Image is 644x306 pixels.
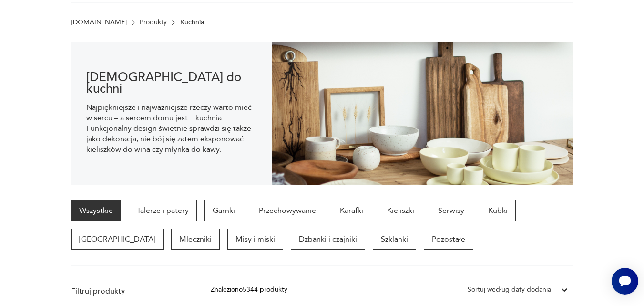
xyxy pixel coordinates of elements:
[71,229,164,250] a: [GEOGRAPHIC_DATA]
[180,19,204,26] p: Kuchnia
[86,72,257,95] h1: [DEMOGRAPHIC_DATA] do kuchni
[332,200,371,221] a: Karafki
[291,229,365,250] a: Dzbanki i czajniki
[480,200,516,221] a: Kubki
[140,19,167,26] a: Produkty
[468,285,551,295] div: Sortuj według daty dodania
[86,102,257,155] p: Najpiękniejsze i najważniejsze rzeczy warto mieć w sercu – a sercem domu jest…kuchnia. Funkcjonal...
[373,229,416,250] a: Szklanki
[272,42,573,185] img: b2f6bfe4a34d2e674d92badc23dc4074.jpg
[227,229,283,250] a: Misy i miski
[379,200,422,221] a: Kieliszki
[430,200,472,221] a: Serwisy
[129,200,197,221] a: Talerze i patery
[612,268,638,295] iframe: Smartsupp widget button
[71,200,121,221] a: Wszystkie
[424,229,473,250] a: Pozostałe
[204,200,243,221] a: Garnki
[251,200,324,221] a: Przechowywanie
[171,229,220,250] a: Mleczniki
[71,19,127,26] a: [DOMAIN_NAME]
[211,285,287,295] div: Znaleziono 5344 produkty
[71,286,188,296] p: Filtruj produkty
